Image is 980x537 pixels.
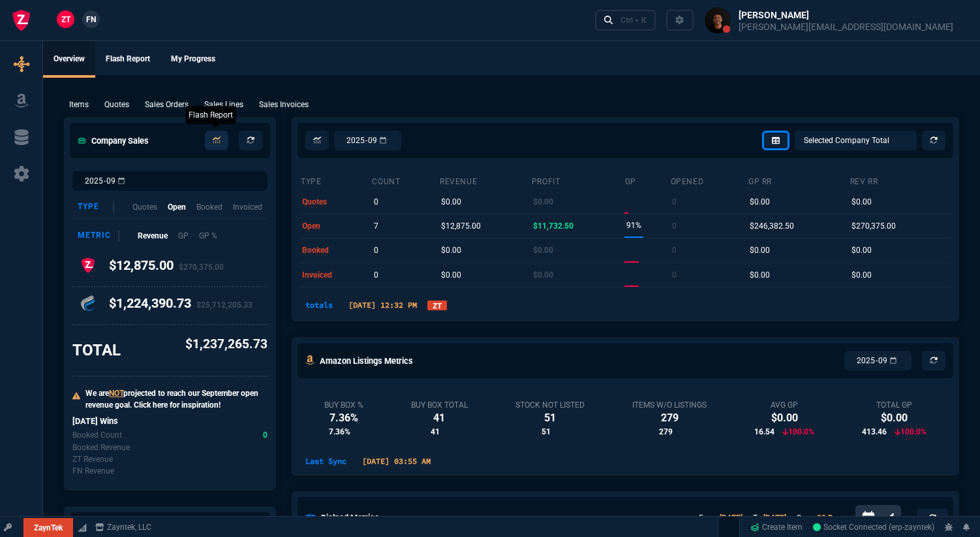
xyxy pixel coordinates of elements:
[259,99,309,110] p: Sales Invoices
[109,257,224,278] h4: $12,875.00
[431,426,440,438] span: 41
[813,523,934,532] span: Socket Connected (erp-zayntek)
[533,241,553,259] p: $0.00
[533,266,553,284] p: $0.00
[263,429,268,442] span: Today's Booked count
[196,301,253,310] span: $25,712,205.33
[72,453,113,465] p: Today's zaynTek revenue
[300,214,371,238] td: open
[251,429,268,442] p: spec.value
[624,171,670,189] th: GP
[850,171,951,189] th: Rev RR
[185,335,268,354] p: $1,237,265.73
[204,99,243,110] p: Sales Lines
[895,426,926,438] p: 100.0%
[324,400,363,410] div: Buy Box %
[672,193,677,211] p: 0
[533,193,553,211] p: $0.00
[199,230,217,242] p: GP %
[411,400,468,410] div: Buy Box Total
[86,14,96,25] span: FN
[699,512,743,524] p: From:
[109,389,123,398] span: NOT
[754,410,814,426] div: $0.00
[441,266,461,284] p: $0.00
[745,517,808,537] a: Create Item
[72,429,122,441] p: Today's Booked count
[371,171,439,189] th: count
[300,455,352,467] p: Last Sync
[104,99,129,110] p: Quotes
[441,241,461,259] p: $0.00
[78,135,149,147] h5: Company Sales
[620,15,647,25] div: Ctrl + K
[672,217,677,235] p: 0
[659,426,673,438] span: 279
[78,230,119,242] div: Metric
[343,299,422,311] p: [DATE] 12:32 PM
[320,354,413,366] h5: Amazon Listings Metrics
[750,193,770,211] p: $0.00
[374,266,378,284] p: 0
[72,416,268,427] h6: [DATE] Wins
[72,442,130,453] p: Today's Booked revenue
[324,410,363,426] div: 7.36%
[61,14,70,25] span: ZT
[411,410,468,426] div: 41
[862,410,926,426] div: $0.00
[168,201,186,213] p: Open
[750,266,770,284] p: $0.00
[300,171,371,189] th: type
[626,216,641,235] p: 91%
[138,230,168,242] p: Revenue
[161,41,226,78] a: My Progress
[91,521,155,533] a: msbcCompanyName
[72,340,121,360] h3: TOTAL
[300,238,371,263] td: booked
[374,241,378,259] p: 0
[178,230,189,242] p: GP
[851,217,896,235] p: $270,375.00
[78,201,114,213] div: Type
[43,41,95,78] a: Overview
[329,426,350,438] span: 7.36%
[851,193,872,211] p: $0.00
[750,217,794,235] p: $246,382.50
[256,442,268,453] p: spec.value
[531,171,624,189] th: Profit
[515,400,585,410] div: Stock Not Listed
[321,512,379,525] h5: Dialpad Metrics
[300,299,338,311] p: totals
[672,266,677,284] p: 0
[851,241,872,259] p: $0.00
[300,263,371,287] td: invoiced
[817,513,845,523] a: 29 Days
[720,513,743,523] a: [DATE]
[670,171,748,189] th: opened
[782,426,814,438] p: 100.0%
[533,217,574,235] p: $11,732.50
[179,263,224,272] span: $270,375.00
[862,400,926,410] div: Total GP
[515,410,585,426] div: 51
[256,453,268,465] p: spec.value
[109,295,253,316] h4: $1,224,390.73
[542,426,551,438] span: 51
[374,193,378,211] p: 0
[300,189,371,214] td: quotes
[439,171,531,189] th: revenue
[233,201,262,213] p: Invoiced
[672,241,677,259] p: 0
[754,426,774,438] span: 16.54
[797,512,845,524] p: Span:
[750,241,770,259] p: $0.00
[632,400,707,410] div: Items w/o Listings
[861,509,887,528] button: Open calendar
[256,465,268,477] p: spec.value
[862,426,887,438] span: 413.46
[441,193,461,211] p: $0.00
[753,512,786,524] p: To:
[441,217,481,235] p: $12,875.00
[69,99,89,110] p: Items
[196,201,222,213] p: Booked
